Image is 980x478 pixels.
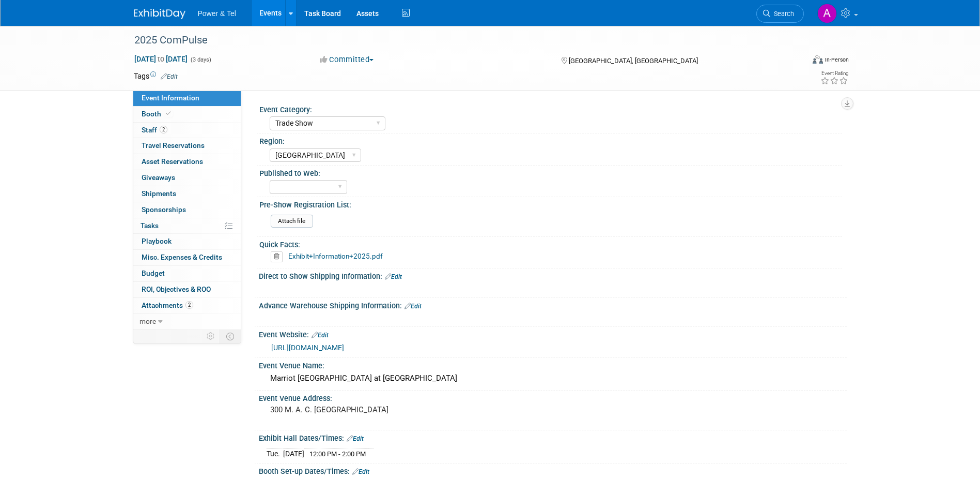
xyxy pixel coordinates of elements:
a: Asset Reservations [133,154,241,170]
span: [DATE] [DATE] [134,54,188,64]
a: Edit [385,273,402,280]
div: Pre-Show Registration List: [259,197,842,210]
a: Travel Reservations [133,138,241,154]
div: Published to Web: [259,166,842,178]
td: [DATE] [283,448,304,459]
span: Sponsorships [142,205,186,214]
span: [GEOGRAPHIC_DATA], [GEOGRAPHIC_DATA] [569,57,698,65]
span: Giveaways [142,173,175,182]
div: Event Website: [259,327,847,340]
span: to [156,55,166,63]
div: Event Category: [259,102,842,115]
span: 2 [185,301,193,309]
span: ROI, Objectives & ROO [142,285,211,293]
span: Booth [142,110,173,118]
span: Power & Tel [198,9,236,18]
div: Exhibit Hall Dates/Times: [259,430,847,444]
div: Event Rating [820,71,848,76]
div: Booth Set-up Dates/Times: [259,464,847,477]
span: Travel Reservations [142,141,205,150]
span: 2 [160,126,167,133]
a: Playbook [133,234,241,249]
a: [URL][DOMAIN_NAME] [271,343,344,352]
span: (3 days) [190,56,211,63]
img: Format-Inperson.png [813,55,823,64]
span: Tasks [141,221,159,230]
img: Alina Dorion [817,4,837,23]
td: Tags [134,71,178,81]
a: Exhibit+Information+2025.pdf [288,252,383,260]
div: 2025 ComPulse [131,31,788,50]
div: Region: [259,133,842,146]
a: Shipments [133,186,241,202]
span: Search [770,10,794,18]
a: Delete attachment? [271,253,287,260]
button: Committed [316,54,378,65]
span: Budget [142,269,165,277]
span: Event Information [142,94,199,102]
span: Shipments [142,189,176,198]
a: Edit [405,303,422,310]
a: Search [756,5,804,23]
div: Event Venue Address: [259,391,847,404]
a: Booth [133,107,241,122]
span: 12:00 PM - 2:00 PM [309,450,366,458]
a: Edit [347,435,364,442]
a: Edit [312,332,329,339]
td: Tue. [267,448,283,459]
a: ROI, Objectives & ROO [133,282,241,297]
span: Asset Reservations [142,157,203,166]
a: Edit [161,73,178,80]
a: Giveaways [133,170,241,186]
span: Misc. Expenses & Credits [142,253,222,261]
span: more [139,317,156,325]
div: Event Format [743,54,849,69]
span: Attachments [142,301,193,309]
td: Toggle Event Tabs [220,330,241,343]
a: Budget [133,266,241,281]
a: Tasks [133,218,241,234]
div: Marriot [GEOGRAPHIC_DATA] at [GEOGRAPHIC_DATA] [267,370,839,386]
span: Staff [142,126,167,134]
div: Advance Warehouse Shipping Information: [259,298,847,311]
i: Booth reservation complete [166,111,171,116]
a: Attachments2 [133,298,241,313]
td: Personalize Event Tab Strip [202,330,220,343]
a: more [133,314,241,330]
div: Direct to Show Shipping Information: [259,268,847,282]
img: ExhibitDay [134,9,185,19]
a: Misc. Expenses & Credits [133,250,241,265]
a: Sponsorships [133,202,241,218]
a: Edit [352,468,369,475]
div: In-Person [825,56,849,64]
div: Event Venue Name: [259,358,847,371]
a: Event Information [133,91,241,106]
pre: 300 M. A. C. [GEOGRAPHIC_DATA] [270,405,492,414]
a: Staff2 [133,123,241,138]
div: Quick Facts: [259,237,842,250]
span: Playbook [142,237,172,245]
